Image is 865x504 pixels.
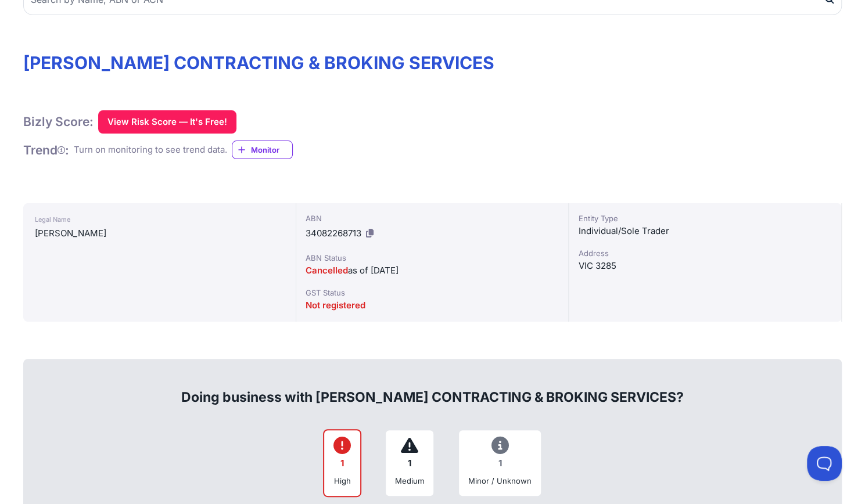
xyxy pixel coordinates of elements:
[333,452,351,475] div: 1
[35,226,284,240] div: [PERSON_NAME]
[36,369,829,406] div: Doing business with [PERSON_NAME] CONTRACTING & BROKING SERVICES?
[306,213,559,224] div: ABN
[306,252,559,264] div: ABN Status
[306,300,365,311] span: Not registered
[232,141,293,159] a: Monitor
[251,144,292,156] span: Monitor
[23,52,842,73] h1: [PERSON_NAME] CONTRACTING & BROKING SERVICES
[35,213,284,226] div: Legal Name
[306,228,361,239] span: 34082268713
[23,114,94,129] h1: Bizly Score:
[468,475,532,487] div: Minor / Unknown
[306,287,559,298] div: GST Status
[578,247,832,259] div: Address
[395,475,424,487] div: Medium
[74,143,227,157] div: Turn on monitoring to see trend data.
[578,224,832,238] div: Individual/Sole Trader
[395,452,424,475] div: 1
[306,265,348,276] span: Cancelled
[23,142,69,158] h1: Trend :
[578,259,832,273] div: VIC 3285
[98,110,236,134] button: View Risk Score — It's Free!
[578,213,832,224] div: Entity Type
[807,446,842,481] iframe: Toggle Customer Support
[333,475,351,487] div: High
[468,452,532,475] div: 1
[306,264,559,278] div: as of [DATE]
